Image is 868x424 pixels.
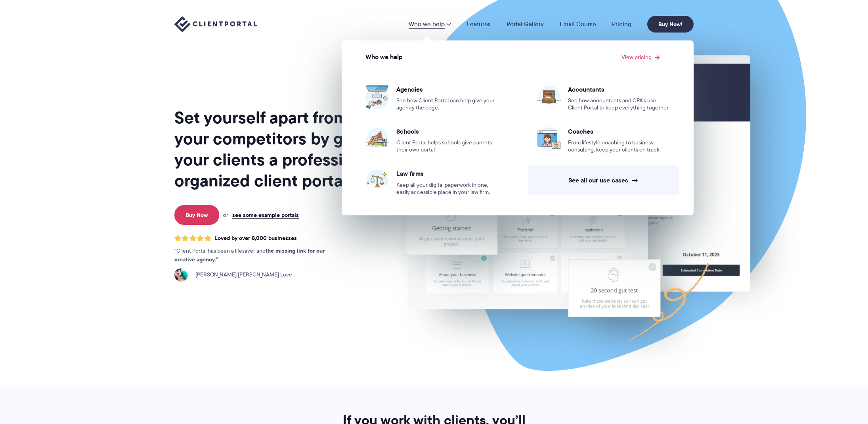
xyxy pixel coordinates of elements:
[568,85,670,93] span: Accountants
[396,85,498,93] span: Agencies
[174,205,219,225] a: Buy Now
[174,246,325,264] strong: the missing link for our creative agency
[467,21,491,27] a: Features
[528,165,679,195] a: See all our use cases
[346,63,689,204] ul: View pricing
[568,127,670,135] span: Coaches
[174,107,382,191] h1: Set yourself apart from your competitors by giving your clients a professional, organized client ...
[174,247,341,264] p: Client Portal has been a lifesaver and .
[396,139,498,153] span: Client Portal helps schools give parents their own portal
[232,211,299,219] a: see some example portals
[568,97,670,111] span: See how accountants and CPA’s use Client Portal to keep everything together.
[396,127,498,135] span: Schools
[612,21,631,27] a: Pricing
[396,97,498,111] span: See how Client Portal can help give your agency the edge.
[631,176,639,184] span: →
[647,16,694,33] a: Buy Now!
[191,271,292,279] span: [PERSON_NAME] [PERSON_NAME] Love
[214,235,297,242] span: Loved by over 8,000 businesses
[507,21,544,27] a: Portal Gallery
[409,21,451,27] a: Who we help
[223,211,228,219] span: or
[396,182,498,196] span: Keep all your digital paperwork in one, easily accessible place in your law firm.
[568,139,670,153] span: From lifestyle coaching to business consulting, keep your clients on track.
[342,40,694,215] ul: Who we help
[365,54,403,61] span: Who we help
[396,169,498,177] span: Law firms
[560,21,596,27] a: Email Course
[621,54,660,60] a: View pricing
